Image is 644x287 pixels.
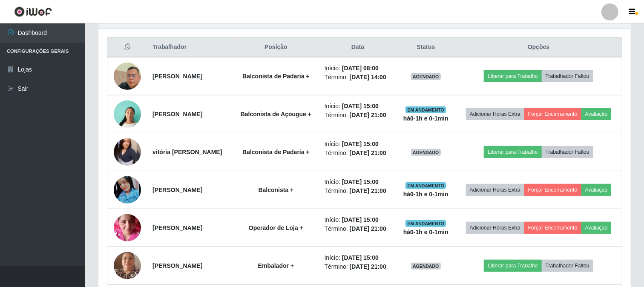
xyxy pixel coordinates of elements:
[325,102,391,111] li: Início:
[524,184,581,196] button: Forçar Encerramento
[325,73,391,82] li: Término:
[152,187,202,193] strong: [PERSON_NAME]
[350,74,386,80] time: [DATE] 14:00
[455,37,622,57] th: Opções
[484,146,541,158] button: Liberar para Trabalho
[405,220,446,227] span: EM ANDAMENTO
[403,115,448,122] strong: há 0-1 h e 0-1 min
[152,149,222,155] strong: vitória [PERSON_NAME]
[405,106,446,113] span: EM ANDAMENTO
[342,103,379,109] time: [DATE] 15:00
[581,108,612,120] button: Avaliação
[411,149,441,156] span: AGENDADO
[342,216,379,223] time: [DATE] 15:00
[258,187,293,193] strong: Balconista +
[542,70,593,82] button: Trabalhador Faltou
[325,224,391,233] li: Término:
[319,37,397,57] th: Data
[350,187,386,194] time: [DATE] 21:00
[581,184,612,196] button: Avaliação
[350,263,386,270] time: [DATE] 21:00
[350,225,386,232] time: [DATE] 21:00
[325,262,391,271] li: Término:
[249,224,303,231] strong: Operador de Loja +
[581,222,612,234] button: Avaliação
[342,141,379,147] time: [DATE] 15:00
[524,108,581,120] button: Forçar Encerramento
[403,191,448,198] strong: há 0-1 h e 0-1 min
[241,111,311,118] strong: Balconista de Açougue +
[542,260,593,272] button: Trabalhador Faltou
[152,224,202,231] strong: [PERSON_NAME]
[466,222,524,234] button: Adicionar Horas Extra
[466,184,524,196] button: Adicionar Horas Extra
[114,172,141,208] img: 1734919568838.jpeg
[396,37,455,57] th: Status
[524,222,581,234] button: Forçar Encerramento
[114,138,141,166] img: 1746551747350.jpeg
[258,262,294,269] strong: Embalador +
[342,65,379,72] time: [DATE] 08:00
[325,253,391,262] li: Início:
[325,140,391,149] li: Início:
[233,37,319,57] th: Posição
[411,263,441,270] span: AGENDADO
[466,108,524,120] button: Adicionar Horas Extra
[14,6,52,17] img: CoreUI Logo
[325,215,391,224] li: Início:
[114,96,141,132] img: 1737048991745.jpeg
[325,178,391,187] li: Início:
[325,64,391,73] li: Início:
[411,73,441,80] span: AGENDADO
[484,70,541,82] button: Liberar para Trabalho
[242,149,310,155] strong: Balconista de Padaria +
[114,52,141,100] img: 1743539539732.jpeg
[242,73,310,80] strong: Balconista de Padaria +
[152,262,202,269] strong: [PERSON_NAME]
[484,260,541,272] button: Liberar para Trabalho
[350,149,386,156] time: [DATE] 21:00
[114,210,141,246] img: 1731929683743.jpeg
[152,73,202,80] strong: [PERSON_NAME]
[147,37,233,57] th: Trabalhador
[325,149,391,158] li: Término:
[350,112,386,118] time: [DATE] 21:00
[152,111,202,118] strong: [PERSON_NAME]
[403,229,448,235] strong: há 0-1 h e 0-1 min
[542,146,593,158] button: Trabalhador Faltou
[325,111,391,120] li: Término:
[405,182,446,189] span: EM ANDAMENTO
[342,178,379,185] time: [DATE] 15:00
[325,187,391,195] li: Término:
[342,254,379,261] time: [DATE] 15:00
